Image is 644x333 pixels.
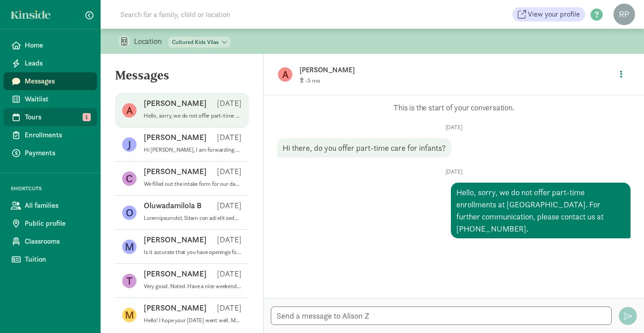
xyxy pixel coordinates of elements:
p: [PERSON_NAME] [144,98,207,109]
p: [DATE] [217,166,242,177]
p: [DATE] [277,124,631,131]
div: Hi there, do you offer part-time care for infants? [277,138,451,158]
span: 1 [83,113,91,121]
div: Hello, sorry, we do not offer part-time enrollments at [GEOGRAPHIC_DATA]. For further communicati... [451,183,631,238]
h5: Messages [101,68,263,90]
a: Tuition [4,250,97,268]
span: Home [25,40,90,51]
p: Location [134,36,168,47]
figure: J [122,137,137,152]
figure: A [278,67,292,82]
a: View your profile [512,7,585,22]
figure: M [122,308,137,322]
span: -5 [305,77,320,84]
span: Leads [25,58,90,69]
p: [PERSON_NAME] [144,268,207,279]
a: Messages [4,72,97,90]
span: Enrollments [25,130,90,140]
span: Tours [25,112,90,123]
p: This is the start of your conversation. [277,102,631,113]
p: [PERSON_NAME] [144,302,207,313]
figure: T [122,274,137,288]
p: Is it accurate that you have openings for infants for [DATE]? I am currently on the waitlist and ... [144,249,242,256]
figure: C [122,171,137,186]
p: [PERSON_NAME] [144,132,207,143]
a: Tours 1 [4,108,97,126]
span: Payments [25,148,90,158]
p: [PERSON_NAME] [300,64,582,76]
span: Public profile [25,218,90,229]
a: Classrooms [4,232,97,250]
a: Waitlist [4,90,97,108]
a: Leads [4,54,97,72]
p: Very good. Noted. Have a nice weekend. [PERSON_NAME] – Owner Cultured Kids Immersion Schools LLC ... [144,283,242,290]
p: [PERSON_NAME] [144,166,207,177]
p: Hello! I hope your [DATE] went well. My spouse, [PERSON_NAME], and I are expecting our first chil... [144,317,242,324]
p: [DATE] [217,132,242,143]
p: [DATE] [217,234,242,245]
p: [DATE] [217,98,242,109]
span: Messages [25,76,90,87]
p: We filled out the intake form for our daughter [PERSON_NAME] (my husband's name is [PERSON_NAME]) [144,180,242,188]
figure: A [122,103,137,118]
figure: O [122,206,137,220]
a: Home [4,36,97,54]
p: [DATE] [277,168,631,175]
p: Oluwadamilola B [144,200,202,211]
p: Hi [PERSON_NAME], I am forwarding your inquiry to the proper person. You should hear back later [... [144,146,242,153]
a: Enrollments [4,126,97,144]
span: All families [25,200,90,211]
span: View your profile [528,9,580,20]
a: Payments [4,144,97,162]
a: Public profile [4,215,97,232]
p: [PERSON_NAME] [144,234,207,245]
span: Tuition [25,254,90,265]
p: [DATE] [217,268,242,279]
p: [DATE] [217,302,242,313]
p: Loremipsumdol, Sitam con adi elit seddoei. Te inci utla etd m aliq en adm Veniamqu Nost-Exer ulla... [144,215,242,222]
a: All families [4,197,97,215]
figure: M [122,240,137,254]
span: Waitlist [25,94,90,105]
span: Classrooms [25,236,90,247]
p: [DATE] [217,200,242,211]
p: Hello, sorry, we do not offer part-time enrollments at [GEOGRAPHIC_DATA]. For further communicati... [144,112,242,119]
input: Search for a family, child or location [115,5,367,23]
